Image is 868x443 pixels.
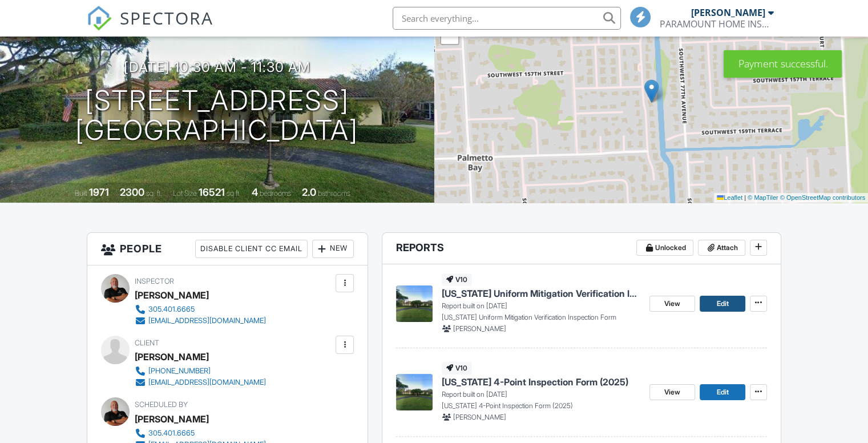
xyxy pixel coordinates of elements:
span: Inspector [135,277,174,285]
div: [PERSON_NAME] [135,348,209,365]
h3: [DATE] 10:30 am - 11:30 am [124,59,310,75]
div: 305.401.6665 [148,429,195,438]
div: 1971 [89,186,109,198]
span: Client [135,339,159,347]
span: bedrooms [260,189,291,198]
a: © MapTiler [748,194,778,201]
a: SPECTORA [87,15,213,39]
span: | [744,194,746,201]
div: 305.401.6665 [148,305,195,314]
div: New [312,240,354,258]
div: [PERSON_NAME] [691,7,765,18]
a: Leaflet [717,194,742,201]
span: sq.ft. [227,189,241,198]
div: [PERSON_NAME] [135,287,209,304]
a: [PHONE_NUMBER] [135,365,266,377]
span: sq. ft. [146,189,162,198]
h3: People [87,233,368,265]
div: Disable Client CC Email [195,240,308,258]
a: 305.401.6665 [135,428,266,439]
div: 4 [252,186,258,198]
div: [PERSON_NAME] [135,410,209,428]
div: [PHONE_NUMBER] [148,367,211,376]
span: Lot Size [173,189,197,198]
div: 16521 [199,186,225,198]
span: Scheduled By [135,400,188,409]
div: 2300 [120,186,144,198]
a: 305.401.6665 [135,304,266,315]
div: [EMAIL_ADDRESS][DOMAIN_NAME] [148,378,266,387]
input: Search everything... [393,7,621,30]
a: [EMAIL_ADDRESS][DOMAIN_NAME] [135,315,266,327]
span: − [446,28,453,42]
span: Built [75,189,87,198]
img: Marker [644,79,659,103]
a: © OpenStreetMap contributors [780,194,865,201]
span: bathrooms [318,189,350,198]
a: [EMAIL_ADDRESS][DOMAIN_NAME] [135,377,266,388]
span: SPECTORA [120,6,213,30]
div: PARAMOUNT HOME INSPECTIONS [660,18,774,30]
div: Payment successful. [724,50,842,78]
div: [EMAIL_ADDRESS][DOMAIN_NAME] [148,316,266,325]
img: The Best Home Inspection Software - Spectora [87,6,112,31]
h1: [STREET_ADDRESS] [GEOGRAPHIC_DATA] [75,86,358,146]
div: 2.0 [302,186,316,198]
